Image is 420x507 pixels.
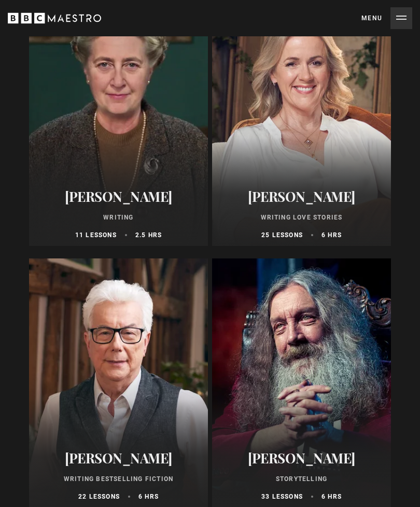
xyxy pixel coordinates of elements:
[261,492,303,502] p: 33 lessons
[218,189,385,205] h2: [PERSON_NAME]
[218,475,385,484] p: Storytelling
[135,231,162,240] p: 2.5 hrs
[361,7,412,29] button: Toggle navigation
[35,213,202,223] p: Writing
[138,492,159,502] p: 6 hrs
[218,450,385,467] h2: [PERSON_NAME]
[321,231,342,240] p: 6 hrs
[78,492,120,502] p: 22 lessons
[8,10,101,26] svg: BBC Maestro
[261,231,303,240] p: 25 lessons
[321,492,342,502] p: 6 hrs
[35,475,202,484] p: Writing Bestselling Fiction
[35,189,202,205] h2: [PERSON_NAME]
[218,213,385,223] p: Writing Love Stories
[75,231,117,240] p: 11 lessons
[35,450,202,467] h2: [PERSON_NAME]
